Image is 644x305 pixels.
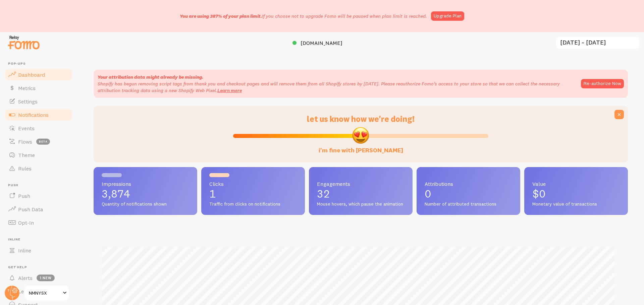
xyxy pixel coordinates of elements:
[317,188,405,199] p: 32
[4,162,73,175] a: Rules
[18,219,34,226] span: Opt-In
[352,126,370,144] img: emoji.png
[4,244,73,257] a: Inline
[4,148,73,162] a: Theme
[319,140,403,154] label: i'm fine with [PERSON_NAME]
[209,201,297,207] span: Traffic from clicks on notifications
[425,181,512,186] span: Attributions
[4,108,73,122] a: Notifications
[18,193,30,199] span: Push
[4,81,73,95] a: Metrics
[8,265,73,270] span: Get Help
[8,62,73,66] span: Pop-ups
[317,201,405,207] span: Mouse hovers, which pause the animation
[532,181,620,186] span: Value
[209,181,297,186] span: Clicks
[4,122,73,135] a: Events
[102,188,189,199] p: 3,874
[29,289,61,297] span: NMNYSX
[4,271,73,285] a: Alerts 1 new
[18,125,35,132] span: Events
[425,188,512,199] p: 0
[425,201,512,207] span: Number of attributed transactions
[581,79,624,88] button: Re-authorize Now
[24,285,69,301] a: NMNYSX
[7,34,41,51] img: fomo-relay-logo-orange.svg
[4,95,73,108] a: Settings
[4,189,73,203] a: Push
[180,13,262,19] span: You are using 387% of your plan limit.
[18,98,38,105] span: Settings
[18,85,36,91] span: Metrics
[4,216,73,229] a: Opt-In
[18,275,33,281] span: Alerts
[209,188,297,199] p: 1
[532,201,620,207] span: Monetary value of transactions
[98,74,203,80] strong: Your attribution data might already be missing.
[18,206,43,213] span: Push Data
[8,237,73,242] span: Inline
[36,139,50,145] span: beta
[532,187,546,200] span: $0
[4,285,73,298] a: Learn
[18,138,32,145] span: Flows
[18,152,35,158] span: Theme
[4,135,73,148] a: Flows beta
[431,11,464,21] a: Upgrade Plan
[18,111,49,118] span: Notifications
[18,165,32,172] span: Rules
[18,71,45,78] span: Dashboard
[317,181,405,186] span: Engagements
[307,114,415,124] span: let us know how we're doing!
[4,68,73,81] a: Dashboard
[102,201,189,207] span: Quantity of notifications shown
[102,181,189,186] span: Impressions
[180,13,427,19] p: If you choose not to upgrade Fomo will be paused when plan limit is reached.
[98,80,574,94] p: Shopify has begun removing script tags from thank you and checkout pages and will remove them fro...
[18,247,31,254] span: Inline
[4,203,73,216] a: Push Data
[217,87,242,93] a: Learn more
[37,275,55,281] span: 1 new
[8,183,73,187] span: Push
